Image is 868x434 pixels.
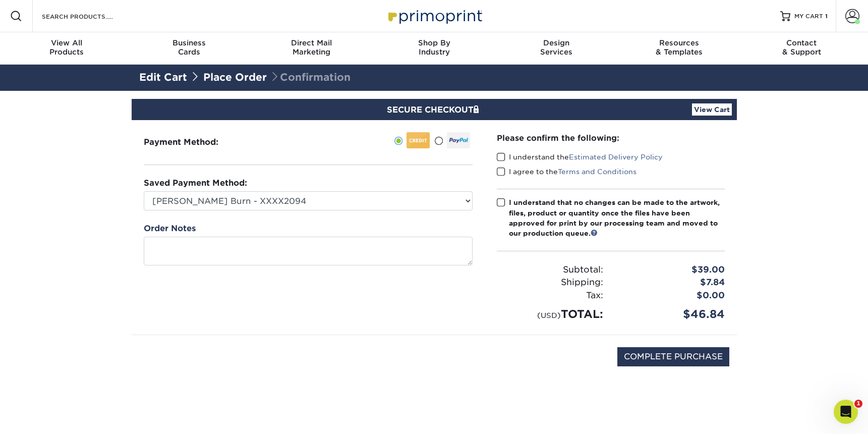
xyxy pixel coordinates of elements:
[373,38,495,47] span: Shop By
[569,153,663,161] a: Estimated Delivery Policy
[373,38,495,57] div: Industry
[250,38,373,47] span: Direct Mail
[489,263,611,277] div: Subtotal:
[617,347,729,366] input: COMPLETE PURCHASE
[495,32,618,65] a: DesignServices
[740,32,863,65] a: Contact& Support
[144,177,247,189] label: Saved Payment Method:
[6,38,128,57] div: Products
[537,311,561,319] small: (USD)
[497,167,636,177] label: I agree to the
[794,12,823,21] span: MY CART
[834,400,858,424] iframe: Intercom live chat
[387,105,482,115] span: SECURE CHECKOUT
[497,152,663,162] label: I understand the
[139,347,190,377] img: DigiCert Secured Site Seal
[203,71,267,83] a: Place Order
[144,223,196,235] label: Order Notes
[497,132,725,144] div: Please confirm the following:
[611,276,732,289] div: $7.84
[495,38,618,47] span: Design
[270,71,351,83] span: Confirmation
[144,137,243,147] h3: Payment Method:
[250,32,373,65] a: Direct MailMarketing
[128,38,250,47] span: Business
[558,168,636,176] a: Terms and Conditions
[489,276,611,289] div: Shipping:
[854,400,862,408] span: 1
[740,38,863,47] span: Contact
[6,38,128,47] span: View All
[740,38,863,57] div: & Support
[250,38,373,57] div: Marketing
[611,306,732,322] div: $46.84
[373,32,495,65] a: Shop ByIndustry
[509,197,725,239] div: I understand that no changes can be made to the artwork, files, product or quantity once the file...
[618,32,740,65] a: Resources& Templates
[489,289,611,302] div: Tax:
[611,263,732,277] div: $39.00
[139,71,187,83] a: Edit Cart
[618,38,740,47] span: Resources
[692,103,732,116] a: View Cart
[618,38,740,57] div: & Templates
[495,38,618,57] div: Services
[384,5,485,27] img: Primoprint
[825,13,828,20] span: 1
[611,289,732,302] div: $0.00
[128,38,250,57] div: Cards
[6,32,128,65] a: View AllProducts
[128,32,250,65] a: BusinessCards
[489,306,611,322] div: TOTAL:
[41,10,139,22] input: SEARCH PRODUCTS.....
